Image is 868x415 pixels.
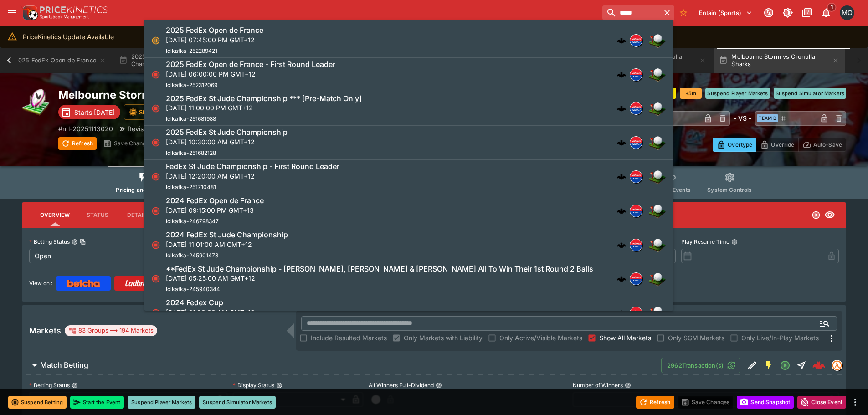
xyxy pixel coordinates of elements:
[29,249,172,263] div: Open
[166,35,263,45] p: [DATE] 07:45:00 PM GMT+12
[617,206,626,215] img: logo-cerberus.svg
[166,26,263,35] h6: 2025 FedEx Open de France
[707,186,752,193] span: System Controls
[731,239,738,245] button: Play Resume Time
[8,396,67,409] button: Suspend Betting
[630,35,642,46] img: lclkafka.png
[4,5,20,21] button: open drawer
[728,140,752,149] p: Overtype
[648,270,666,288] img: golf.png
[840,5,854,20] div: Matt Oliver
[166,162,339,171] h6: FedEx St Jude Championship - First Round Leader
[77,204,118,226] button: Status
[166,196,264,205] h6: 2024 FedEx Open de France
[630,205,642,217] img: lclkafka.png
[648,31,666,50] img: golf.png
[58,124,113,133] p: Copy To Clipboard
[151,104,160,113] svg: Closed
[630,171,642,183] img: lclkafka.png
[630,137,642,149] img: lclkafka.png
[128,396,195,409] button: Suspend Player Markets
[166,298,223,307] h6: 2024 Fedex Cup
[436,382,442,389] button: All Winners Full-Dividend
[72,239,78,245] button: Betting StatusCopy To Clipboard
[166,137,288,147] p: [DATE] 10:30:00 AM GMT+12
[741,333,819,343] span: Only Live/In-Play Markets
[714,48,845,73] button: Melbourne Storm vs Cronulla Sharks
[166,218,219,225] span: lclkafka-246798347
[20,4,38,22] img: PriceKinetics Logo
[734,113,751,123] h6: - VS -
[668,333,724,343] span: Only SGM Markets
[617,274,626,283] img: logo-cerberus.svg
[713,138,846,152] div: Start From
[630,68,642,81] div: lclkafka
[630,272,642,285] div: lclkafka
[617,36,626,45] div: cerberus
[80,239,86,245] button: Copy To Clipboard
[151,138,160,147] svg: Closed
[780,5,796,21] button: Toggle light/dark mode
[33,204,77,226] button: Overview
[116,186,168,193] span: Pricing and Results
[812,359,825,372] div: abc14fe0-9dc1-432f-8cc5-0c08fe253665
[617,172,626,181] div: cerberus
[166,184,216,190] span: lclkafka-251710481
[705,88,770,99] button: Suspend Player Markets
[648,66,666,84] img: golf.png
[151,36,160,45] svg: Suspended
[166,240,288,249] p: [DATE] 11:01:00 AM GMT+12
[22,88,51,117] img: rugby_league.png
[630,239,642,251] div: lclkafka
[276,382,282,389] button: Display Status
[58,88,452,102] h2: Copy To Clipboard
[793,357,810,374] button: Straight
[617,172,626,181] img: logo-cerberus.svg
[617,241,626,250] div: cerberus
[777,357,793,374] button: Open
[680,88,702,99] button: +5m
[630,205,642,217] div: lclkafka
[827,3,837,12] span: 1
[199,396,276,409] button: Suspend Simulator Markets
[817,315,833,332] button: Open
[166,103,362,113] p: [DATE] 11:00:00 PM GMT+12
[617,104,626,113] div: cerberus
[648,202,666,220] img: golf.png
[617,104,626,113] img: logo-cerberus.svg
[166,171,339,181] p: [DATE] 12:20:00 AM GMT+12
[617,274,626,283] div: cerberus
[166,149,216,156] span: lclkafka-251682128
[617,206,626,215] div: cerberus
[166,82,217,88] span: lclkafka-252312069
[798,138,846,152] button: Auto-Save
[166,230,288,240] h6: 2024 FedEx St Jude Championship
[40,360,88,370] h6: Match Betting
[74,108,115,117] p: Starts [DATE]
[648,236,666,254] img: golf.png
[166,273,593,283] p: [DATE] 05:25:00 AM GMT+12
[630,307,642,319] img: lclkafka.png
[166,286,220,292] span: lclkafka-245940344
[756,138,798,152] button: Override
[636,396,674,409] button: Refresh
[166,264,593,274] h6: **FedEx St Jude Championship - [PERSON_NAME], [PERSON_NAME] & [PERSON_NAME] All To Win Their 1st ...
[630,273,642,285] img: lclkafka.png
[617,308,626,318] img: logo-cerberus.svg
[832,360,842,370] img: tradingmodel
[166,60,335,69] h6: 2025 FedEx Open de France - First Round Leader
[113,48,245,73] button: 2025 Walmart NW [US_STATE] Championship
[499,333,582,343] span: Only Active/Visible Markets
[166,307,255,317] p: [DATE] 01:30:00 AM GMT+13
[630,170,642,183] div: lclkafka
[151,172,160,181] svg: Closed
[617,138,626,147] div: cerberus
[166,205,264,215] p: [DATE] 09:15:00 PM GMT+13
[369,381,434,389] p: All Winners Full-Dividend
[826,333,837,344] svg: More
[824,210,835,220] svg: Visible
[837,3,857,23] button: Matt Oliver
[780,360,791,371] svg: Open
[630,102,642,114] img: lclkafka.png
[166,128,288,137] h6: 2025 FedEx St Jude Championship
